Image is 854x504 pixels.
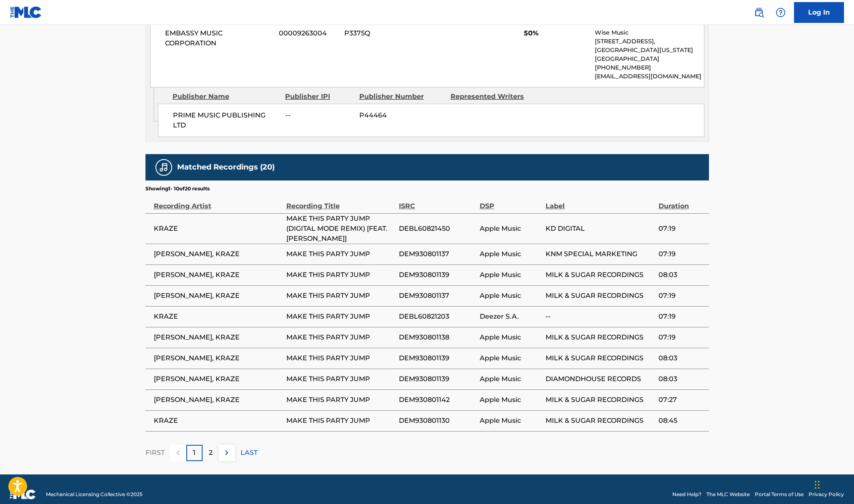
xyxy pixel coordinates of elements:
span: [PERSON_NAME], KRAZE [154,291,282,301]
img: Matched Recordings [159,162,169,172]
span: 08:03 [659,270,705,280]
a: Privacy Policy [809,491,844,498]
span: 50% [524,28,589,38]
span: 07:27 [659,395,705,405]
span: MAKE THIS PARTY JUMP [286,312,395,322]
span: DEM930801139 [399,353,476,363]
span: MAKE THIS PARTY JUMP [286,374,395,384]
span: MILK & SUGAR RECORDINGS [546,332,654,342]
span: 07:19 [659,291,705,301]
span: KRAZE [154,224,282,234]
span: MILK & SUGAR RECORDINGS [546,270,654,280]
div: Duration [659,192,705,211]
iframe: Chat Widget [812,464,854,504]
p: FIRST [145,448,165,458]
span: [PERSON_NAME], KRAZE [154,270,282,280]
span: [PERSON_NAME], KRAZE [154,395,282,405]
a: Public Search [751,4,767,21]
span: DEM930801139 [399,270,476,280]
span: DEM930801139 [399,374,476,384]
span: MILK & SUGAR RECORDINGS [546,353,654,363]
div: Publisher IPI [285,92,353,102]
span: [PERSON_NAME], KRAZE [154,332,282,342]
p: [STREET_ADDRESS], [595,37,704,46]
span: Apple Music [480,249,542,259]
span: [PERSON_NAME], KRAZE [154,249,282,259]
span: DEM930801130 [399,416,476,426]
a: Need Help? [672,491,701,498]
span: 07:19 [659,332,705,342]
span: KNM SPECIAL MARKETING [546,249,654,259]
div: Publisher Number [359,92,444,102]
p: Wise Music [595,28,704,37]
span: 07:19 [659,312,705,322]
div: Drag [815,472,820,497]
p: [EMAIL_ADDRESS][DOMAIN_NAME] [595,72,704,81]
div: Recording Title [286,192,395,211]
div: Publisher Name [173,92,279,102]
p: 1 [193,448,195,458]
span: MAKE THIS PARTY JUMP [286,332,395,342]
span: 08:45 [659,416,705,426]
span: MAKE THIS PARTY JUMP [286,353,395,363]
span: DEBL60821450 [399,224,476,234]
div: DSP [480,192,542,211]
span: P3375Q [344,28,425,38]
span: DEBL60821203 [399,312,476,322]
img: MLC Logo [10,6,42,18]
img: right [222,448,232,458]
span: MILK & SUGAR RECORDINGS [546,416,654,426]
span: MAKE THIS PARTY JUMP [286,249,395,259]
div: Represented Writers [451,92,536,102]
span: DEM930801138 [399,332,476,342]
span: Apple Music [480,395,542,405]
span: Apple Music [480,353,542,363]
div: ISRC [399,192,476,211]
span: KRAZE [154,416,282,426]
p: [GEOGRAPHIC_DATA][US_STATE] [595,46,704,55]
span: 07:19 [659,224,705,234]
img: help [776,7,786,17]
span: Mechanical Licensing Collective © 2025 [46,491,143,498]
h5: Matched Recordings (20) [177,162,275,172]
span: Apple Music [480,224,542,234]
img: search [754,7,764,17]
span: MAKE THIS PARTY JUMP [286,395,395,405]
div: Help [772,4,789,21]
a: The MLC Website [706,491,750,498]
a: Portal Terms of Use [755,491,804,498]
span: Deezer S.A. [480,312,542,322]
span: 08:03 [659,353,705,363]
span: MAKE THIS PARTY JUMP [286,270,395,280]
span: Apple Music [480,374,542,384]
span: MAKE THIS PARTY JUMP [286,416,395,426]
p: Showing 1 - 10 of 20 results [145,185,210,192]
span: MILK & SUGAR RECORDINGS [546,291,654,301]
span: MILK & SUGAR RECORDINGS [546,395,654,405]
p: [PHONE_NUMBER] [595,63,704,72]
span: MAKE THIS PARTY JUMP (DIGITAL MODE REMIX) [FEAT. [PERSON_NAME]] [286,214,395,244]
span: KD DIGITAL [546,224,654,234]
span: 00009263004 [279,28,338,38]
span: KRAZE [154,312,282,322]
span: -- [286,110,353,120]
span: Apple Music [480,270,542,280]
p: [GEOGRAPHIC_DATA] [595,55,704,63]
span: [PERSON_NAME], KRAZE [154,353,282,363]
span: Apple Music [480,291,542,301]
span: -- [546,312,654,322]
span: DIAMONDHOUSE RECORDS [546,374,654,384]
p: LAST [240,448,258,458]
span: Apple Music [480,416,542,426]
div: Recording Artist [154,192,282,211]
span: 07:19 [659,249,705,259]
span: P44464 [359,110,444,120]
div: Label [546,192,654,211]
span: DEM930801137 [399,291,476,301]
span: Apple Music [480,332,542,342]
span: EMBASSY MUSIC CORPORATION [165,28,273,48]
span: DEM930801142 [399,395,476,405]
a: Log In [794,2,844,23]
img: logo [10,489,36,499]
